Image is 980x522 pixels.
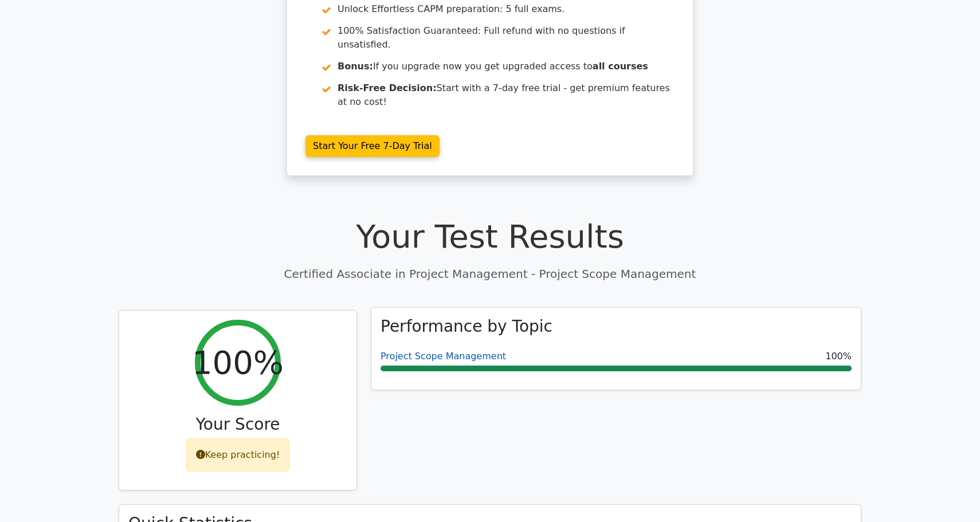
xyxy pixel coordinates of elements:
h2: 100% [192,343,284,382]
h3: Performance by Topic [381,317,552,336]
a: Start Your Free 7-Day Trial [305,135,440,157]
p: Certified Associate in Project Management - Project Scope Management [119,265,861,282]
h1: Your Test Results [119,217,861,256]
h3: Your Score [128,415,347,434]
div: Keep practicing! [186,438,290,472]
span: 100% [825,350,852,363]
a: Project Scope Management [381,351,506,362]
